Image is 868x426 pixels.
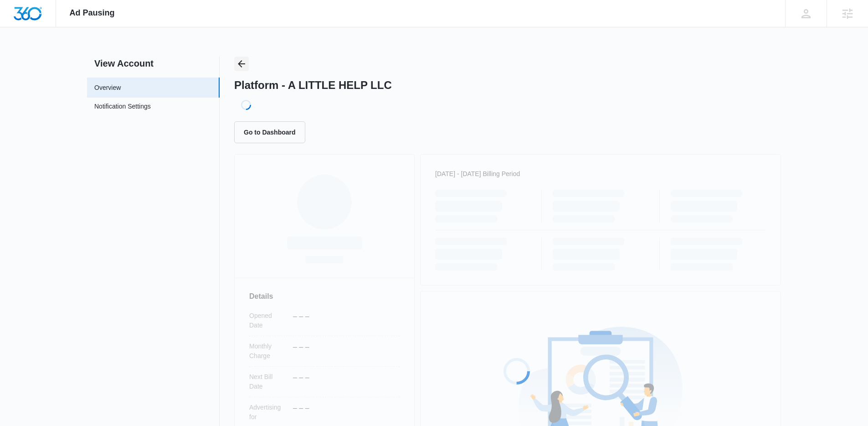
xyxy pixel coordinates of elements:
[234,121,305,143] button: Go to Dashboard
[234,57,249,71] button: Back
[87,57,220,70] h2: View Account
[234,128,311,136] a: Go to Dashboard
[70,8,115,18] span: Ad Pausing
[94,83,121,93] a: Overview
[234,78,392,92] h1: Platform - A LITTLE HELP LLC
[94,102,151,114] a: Notification Settings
